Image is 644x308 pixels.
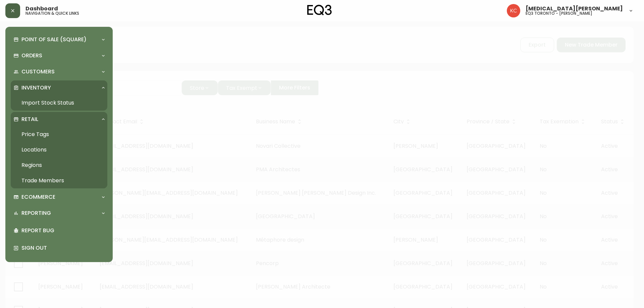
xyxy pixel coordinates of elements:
p: Customers [21,68,55,75]
h5: eq3 toronto - [PERSON_NAME] [526,11,592,15]
h5: navigation & quick links [25,11,79,15]
p: Inventory [21,84,51,91]
div: Orders [11,48,107,63]
p: Point of Sale (Square) [21,36,87,43]
div: Reporting [11,206,107,221]
a: Regions [11,158,107,173]
img: 6487344ffbf0e7f3b216948508909409 [507,4,520,17]
div: Point of Sale (Square) [11,32,107,47]
div: Retail [11,112,107,127]
div: Customers [11,64,107,79]
a: Import Stock Status [11,95,107,111]
p: Sign Out [21,244,105,252]
a: Price Tags [11,127,107,142]
p: Report Bug [21,227,105,234]
div: Ecommerce [11,190,107,204]
a: Trade Members [11,173,107,188]
p: Reporting [21,209,51,217]
span: [MEDICAL_DATA][PERSON_NAME] [526,6,623,11]
a: Locations [11,142,107,158]
p: Retail [21,116,38,123]
p: Ecommerce [21,193,55,201]
div: Report Bug [11,222,107,239]
span: Dashboard [25,6,58,11]
div: Inventory [11,80,107,95]
p: Orders [21,52,42,59]
img: logo [307,5,332,15]
div: Sign Out [11,239,107,257]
